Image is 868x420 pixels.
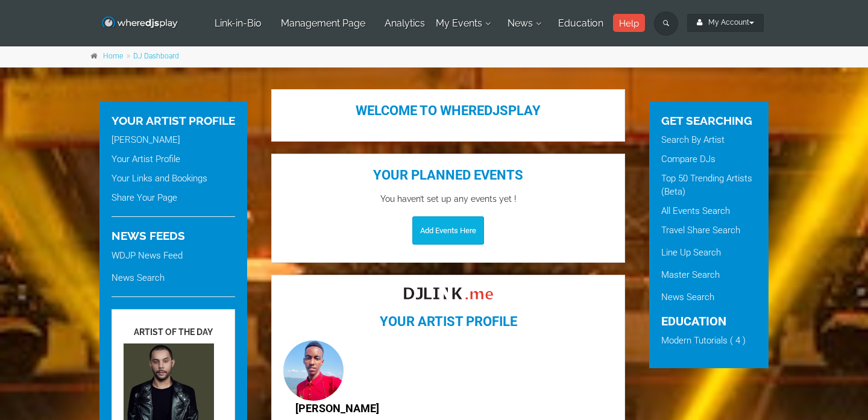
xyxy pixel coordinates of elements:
a: Master Search [661,269,720,280]
label: EDUCATION [661,313,756,330]
a: Your Links and Bookings [112,173,207,184]
a: Education [552,1,610,46]
h4: GET SEARCHING [661,114,756,128]
a: Share Your Page [112,192,177,203]
a: Management Page [274,1,372,46]
a: My Events [429,1,495,46]
button: Help [613,14,645,32]
a: Line Up Search [661,247,721,258]
a: Top 50 Trending Artists (Beta) [661,173,752,197]
p: YOUR PLANNED EVENTS [283,166,613,185]
a: [PERSON_NAME] [112,134,180,145]
strong: ARTIST OF THE DAY [134,327,213,337]
a: Modern Tutorials ( 4 ) [661,335,746,346]
h4: YOUR ARTIST PROFILE [112,114,235,128]
a: Add Events Here [412,216,484,245]
a: Home [103,52,123,60]
a: Your Artist Profile [112,154,180,165]
a: Compare DJs [661,154,715,165]
a: WDJP News Feed [112,250,183,261]
a: News [501,1,546,46]
h4: You haven’t set up any events yet ! [283,194,613,204]
a: DJ Dashboard [133,52,179,60]
p: WELCOME TO WHEREDJSPLAY [283,101,613,121]
h4: NEWS FEEDS [112,229,235,243]
a: News Search [661,292,714,302]
p: YOUR ARTIST PROFILE [283,312,613,331]
img: WhereDJsPlay [101,16,179,31]
a: News Search [112,272,165,283]
img: Ntwali Andrew [283,340,344,401]
a: Travel Share Search [661,225,740,236]
a: Link-in-Bio [208,1,268,46]
a: Search By Artist [661,134,725,145]
a: All Events Search [661,205,730,216]
button: My Account [687,14,764,32]
a: Analytics [378,1,432,46]
p: [PERSON_NAME] [295,401,613,416]
img: DJLinkme Logo [403,287,494,300]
